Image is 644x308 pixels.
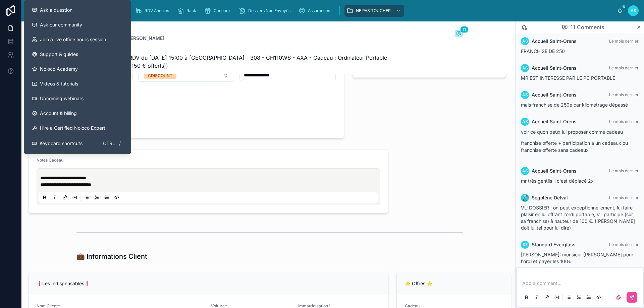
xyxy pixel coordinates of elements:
[521,178,594,184] span: mr très gentils il c'est déplacé 2x
[40,125,105,131] span: Hire a Certified Noloco Expert
[76,44,413,54] h1: [PERSON_NAME]
[186,8,196,13] span: Rack
[522,92,528,98] span: AS
[521,102,628,108] span: mais franchise de 250e car kilometrage dépassé
[44,3,617,18] div: scrollable content
[532,118,577,125] span: Accueil Saint-Orens
[532,91,577,98] span: Accueil Saint-Orens
[40,140,83,147] span: Keyboard shortcuts
[26,3,128,17] button: Ask a question
[523,242,528,247] span: SE
[133,5,174,17] a: RDV Annulés
[76,54,413,70] span: [Payé Partiellement] RDV du [DATE] 15:00 à [GEOGRAPHIC_DATA] - 308 - CH110WS - AXA - Cadeau : Ord...
[26,32,128,47] a: Join a live office hours session
[26,121,128,135] button: Hire a Certified Noloco Expert
[175,5,201,17] a: Rack
[138,69,234,82] button: Select Button
[609,168,639,173] span: Le mois dernier
[26,91,128,106] a: Upcoming webinars
[344,5,404,17] a: NE PAS TOUCHER
[521,205,635,231] span: VU DOSSIER : on peut exceptionnellement, lui faire plaisir en lui offrant l'ordi portable, s'il p...
[521,128,639,135] p: voir ce quon peux lui proposer comme cadeau
[37,281,90,286] span: ❗Les Indispensables❗
[308,8,330,13] span: Assurances
[214,8,231,13] span: Cadeaux
[237,5,295,17] a: Dossiers Non Envoyés
[405,281,432,286] span: ⭐ Offres ⭐
[40,51,78,58] span: Support & guides
[532,38,577,45] span: Accueil Saint-Orens
[609,119,639,124] span: Le mois dernier
[26,62,128,76] a: Noloco Academy
[532,65,577,71] span: Accueil Saint-Orens
[40,110,77,117] span: Account & billing
[532,241,576,248] span: Standard Everglass
[521,139,639,153] p: franchise offerte + participation a un cadeaux ou franchise offerte sans cadeaux
[40,21,82,28] span: Ask our community
[37,158,63,163] span: Notes Cadeau
[40,80,78,87] span: Videos & tutorials
[40,36,106,43] span: Join a live office hours session
[126,35,164,42] a: [PERSON_NAME]
[571,23,604,31] span: 11 Comments
[148,73,172,79] div: CDISCOUNT
[117,141,122,146] span: /
[609,195,639,200] span: Le mois dernier
[532,168,577,174] span: Accueil Saint-Orens
[522,119,528,124] span: AS
[522,39,528,44] span: AS
[40,66,78,72] span: Noloco Academy
[202,5,235,17] a: Cadeaux
[26,17,128,32] a: Ask our community
[532,194,568,201] span: Ségolène Delval
[609,92,639,97] span: Le mois dernier
[609,242,639,247] span: Le mois dernier
[631,8,636,13] span: AS
[102,139,116,147] span: Ctrl
[522,65,528,71] span: AS
[521,75,615,81] span: MR EST INTERESSE PAR LE PC PORTABLE
[26,47,128,62] a: Support & guides
[522,168,528,174] span: AS
[609,39,639,44] span: Le mois dernier
[76,252,147,261] h1: 💼 Informations Client
[40,7,72,13] span: Ask a question
[248,8,290,13] span: Dossiers Non Envoyés
[356,8,391,13] span: NE PAS TOUCHER
[40,95,84,102] span: Upcoming webinars
[609,65,639,70] span: Le mois dernier
[521,48,565,54] span: FRANCHISE DE 250
[455,30,463,38] button: 11
[521,252,633,264] span: [PERSON_NAME]: monsieur [PERSON_NAME] pour l'ordi et payer les 100€
[460,26,468,33] span: 11
[297,5,335,17] a: Assurances
[26,135,128,151] button: Keyboard shortcutsCtrl/
[26,76,128,91] a: Videos & tutorials
[26,106,128,121] a: Account & billing
[145,8,169,13] span: RDV Annulés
